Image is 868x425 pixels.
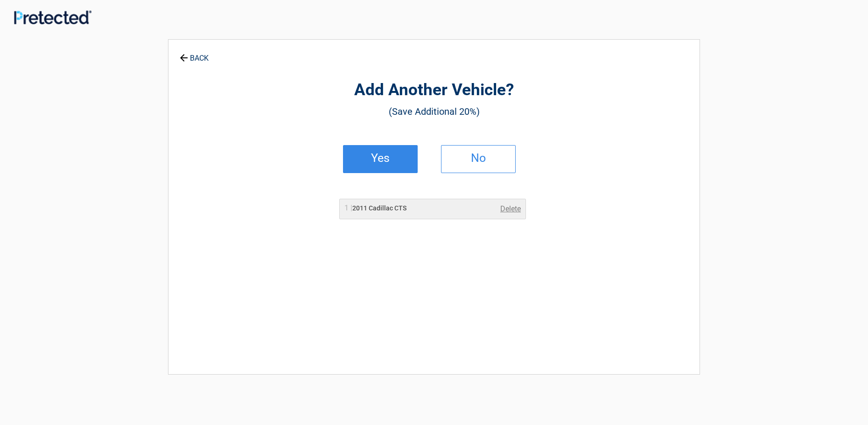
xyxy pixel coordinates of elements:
[344,203,352,212] span: 1 |
[451,155,506,161] h2: No
[220,104,648,119] h3: (Save Additional 20%)
[178,46,210,62] a: BACK
[14,10,91,24] img: Main Logo
[344,203,406,213] h2: 2011 Cadillac CTS
[500,203,521,215] a: Delete
[353,155,408,161] h2: Yes
[220,79,648,101] h2: Add Another Vehicle?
